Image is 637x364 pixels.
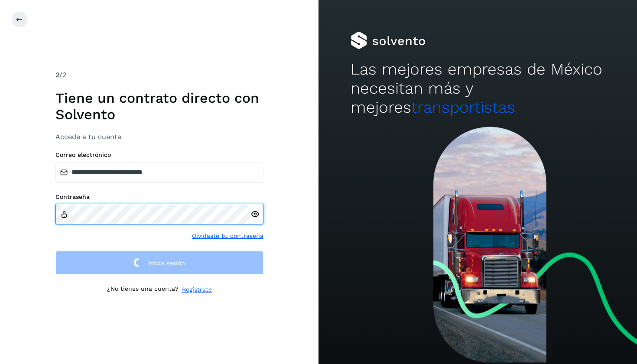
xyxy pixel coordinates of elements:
span: 2 [55,71,59,79]
div: /2 [55,70,263,80]
button: Inicia sesión [55,251,263,275]
p: ¿No tienes una cuenta? [107,285,179,294]
h2: Las mejores empresas de México necesitan más y mejores [351,60,605,117]
a: Regístrate [182,285,212,294]
label: Correo electrónico [55,151,263,159]
a: Olvidaste tu contraseña [192,231,263,240]
label: Contraseña [55,193,263,201]
h1: Tiene un contrato directo con Solvento [55,90,263,123]
span: transportistas [411,98,515,117]
span: Inicia sesión [148,260,185,266]
h3: Accede a tu cuenta [55,133,263,141]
